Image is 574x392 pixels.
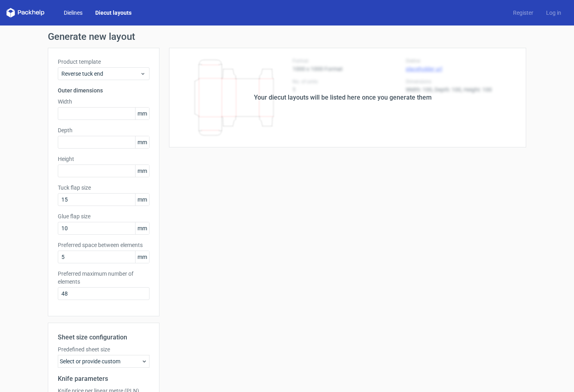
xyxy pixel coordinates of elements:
h2: Sheet size configuration [58,333,149,342]
span: mm [135,136,149,148]
div: Your diecut layouts will be listed here once you generate them [254,93,432,102]
a: Log in [540,9,568,17]
a: Dielines [57,9,89,17]
label: Tuck flap size [58,184,149,192]
label: Preferred space between elements [58,241,149,249]
span: mm [135,108,149,120]
a: Diecut layouts [89,9,138,17]
span: mm [135,165,149,177]
label: Product template [58,58,149,66]
span: mm [135,194,149,206]
h2: Knife parameters [58,374,149,384]
label: Predefined sheet size [58,345,149,353]
label: Height [58,155,149,163]
label: Width [58,98,149,106]
span: mm [135,251,149,263]
a: Register [507,9,540,17]
label: Preferred maximum number of elements [58,270,149,286]
label: Depth [58,126,149,134]
h3: Outer dimensions [58,86,149,94]
div: Select or provide custom [58,355,149,368]
span: mm [135,222,149,234]
label: Glue flap size [58,212,149,220]
span: Reverse tuck end [61,70,140,78]
h1: Generate new layout [48,32,526,41]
